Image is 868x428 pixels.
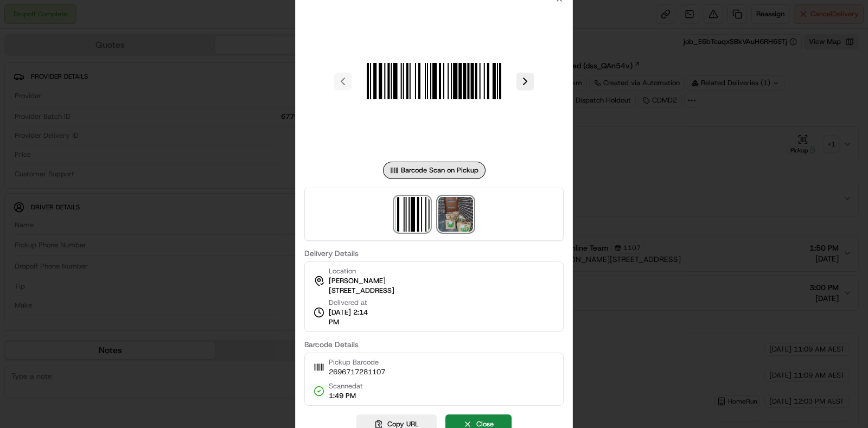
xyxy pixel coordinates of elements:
[329,381,363,391] span: Scanned at
[304,341,564,348] label: Barcode Details
[329,266,356,276] span: Location
[438,197,473,232] img: photo_proof_of_delivery image
[329,367,385,377] span: 2696717281107
[395,197,430,232] img: barcode_scan_on_pickup image
[383,162,486,179] div: Barcode Scan on Pickup
[356,3,512,159] img: barcode_scan_on_pickup image
[304,250,564,257] label: Delivery Details
[329,276,386,286] span: [PERSON_NAME]
[329,286,394,296] span: [STREET_ADDRESS]
[329,391,363,401] span: 1:49 PM
[329,298,379,308] span: Delivered at
[329,308,379,327] span: [DATE] 2:14 PM
[329,357,385,367] span: Pickup Barcode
